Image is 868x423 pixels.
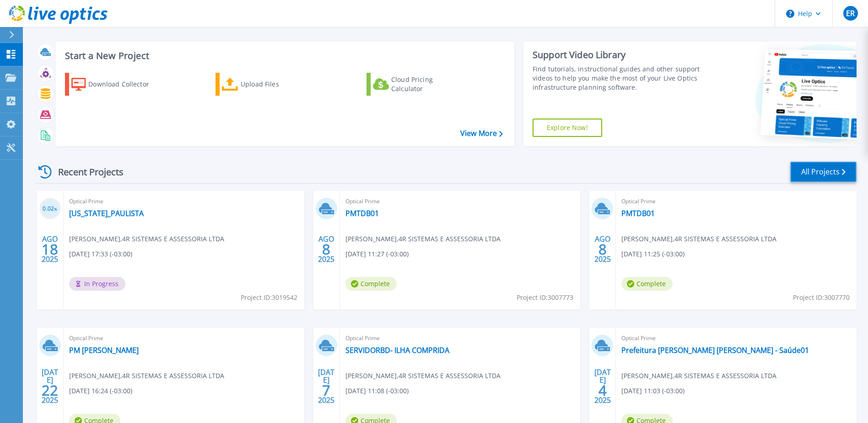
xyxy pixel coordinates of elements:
a: PMTDB01 [621,209,655,218]
span: Complete [621,277,673,291]
span: Complete [345,277,397,291]
span: 8 [598,245,607,253]
div: AGO 2025 [318,233,335,266]
a: Cloud Pricing Calculator [367,73,469,96]
div: AGO 2025 [594,233,611,266]
span: 18 [42,245,58,253]
a: SERVIDORBD- ILHA COMPRIDA [345,346,449,355]
div: [DATE] 2025 [318,369,335,403]
span: 22 [42,386,58,394]
a: Upload Files [216,73,318,96]
span: 8 [322,245,330,253]
span: [PERSON_NAME] , 4R SISTEMAS E ASSESSORIA LTDA [345,371,501,381]
div: [DATE] 2025 [41,369,59,403]
a: Explore Now! [533,119,602,137]
span: [PERSON_NAME] , 4R SISTEMAS E ASSESSORIA LTDA [621,371,776,381]
span: Project ID: 3019542 [241,293,297,303]
span: Project ID: 3007773 [517,293,573,303]
span: Optical Prime [69,196,299,206]
span: [PERSON_NAME] , 4R SISTEMAS E ASSESSORIA LTDA [69,371,224,381]
span: 7 [322,386,330,394]
div: AGO 2025 [41,233,59,266]
h3: 0.02 [39,204,61,214]
div: Support Video Library [533,49,702,61]
span: [DATE] 17:33 (-03:00) [69,249,132,259]
span: [DATE] 11:27 (-03:00) [345,249,409,259]
span: [PERSON_NAME] , 4R SISTEMAS E ASSESSORIA LTDA [621,234,776,244]
a: [US_STATE]_PAULISTA [69,209,144,218]
div: Download Collector [88,75,162,93]
a: PM [PERSON_NAME] [69,346,139,355]
a: Download Collector [65,73,167,96]
span: Optical Prime [621,196,851,206]
span: Optical Prime [345,196,575,206]
div: [DATE] 2025 [594,369,611,403]
span: [DATE] 11:25 (-03:00) [621,249,685,259]
span: ER [846,10,855,17]
span: 4 [598,386,607,394]
span: [DATE] 11:03 (-03:00) [621,386,685,396]
span: Optical Prime [345,333,575,343]
a: PMTDB01 [345,209,379,218]
a: All Projects [790,162,857,182]
span: [DATE] 16:24 (-03:00) [69,386,132,396]
div: Cloud Pricing Calculator [391,75,464,93]
h3: Start a New Project [65,51,502,61]
a: Prefeitura [PERSON_NAME] [PERSON_NAME] - Saúde01 [621,346,809,355]
span: [DATE] 11:08 (-03:00) [345,386,409,396]
span: Optical Prime [69,333,299,343]
span: In Progress [69,277,125,291]
div: Recent Projects [35,161,136,183]
div: Upload Files [241,75,314,93]
span: Project ID: 3007770 [793,293,850,303]
span: [PERSON_NAME] , 4R SISTEMAS E ASSESSORIA LTDA [345,234,501,244]
span: Optical Prime [621,333,851,343]
a: View More [460,129,503,138]
div: Find tutorials, instructional guides and other support videos to help you make the most of your L... [533,65,702,92]
span: % [54,206,57,211]
span: [PERSON_NAME] , 4R SISTEMAS E ASSESSORIA LTDA [69,234,224,244]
